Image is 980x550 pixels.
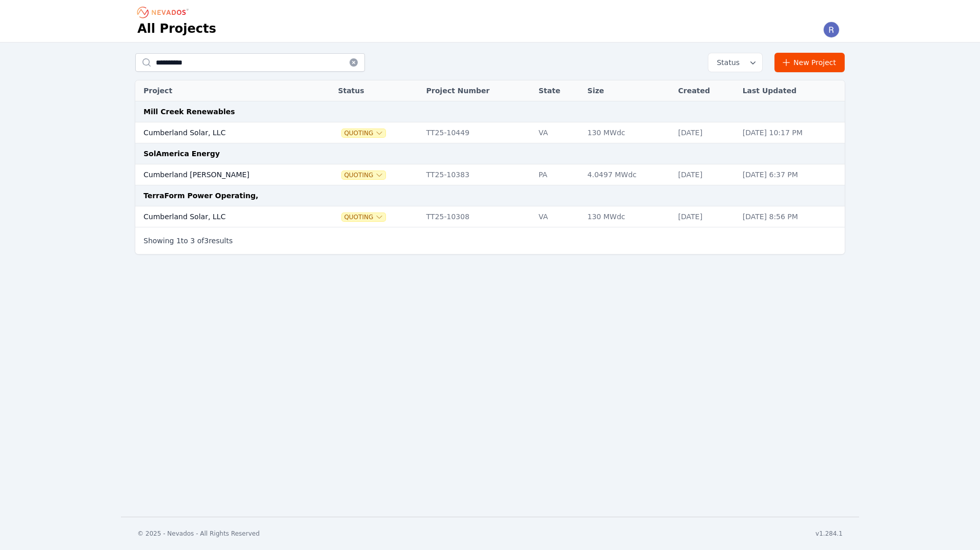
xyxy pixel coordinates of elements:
td: VA [534,206,582,227]
span: 1 [176,237,181,245]
td: [DATE] 6:37 PM [738,164,845,185]
td: TerraForm Power Operating, [135,185,845,206]
a: New Project [774,53,845,72]
td: TT25-10383 [421,164,534,185]
td: Cumberland Solar, LLC [135,122,317,143]
td: VA [534,122,582,143]
td: TT25-10308 [421,206,534,227]
button: Quoting [342,171,385,179]
td: Mill Creek Renewables [135,101,845,122]
th: Project [135,80,317,101]
tr: Cumberland Solar, LLCQuotingTT25-10449VA130 MWdc[DATE][DATE] 10:17 PM [135,122,845,143]
td: [DATE] [673,122,738,143]
div: © 2025 - Nevados - All Rights Reserved [137,530,260,538]
th: State [534,80,582,101]
td: [DATE] [673,164,738,185]
td: TT25-10449 [421,122,534,143]
td: [DATE] 8:56 PM [738,206,845,227]
th: Last Updated [738,80,845,101]
span: 3 [204,237,209,245]
th: Project Number [421,80,534,101]
button: Status [708,53,762,72]
th: Created [673,80,738,101]
button: Quoting [342,213,385,221]
h1: All Projects [137,20,216,37]
tr: Cumberland Solar, LLCQuotingTT25-10308VA130 MWdc[DATE][DATE] 8:56 PM [135,206,845,227]
th: Status [333,80,421,101]
td: SolAmerica Energy [135,143,845,164]
p: Showing to of results [144,236,233,246]
span: 3 [190,237,195,245]
td: Cumberland Solar, LLC [135,206,317,227]
span: Status [712,57,740,68]
td: 4.0497 MWdc [582,164,673,185]
td: PA [534,164,582,185]
tr: Cumberland [PERSON_NAME]QuotingTT25-10383PA4.0497 MWdc[DATE][DATE] 6:37 PM [135,164,845,185]
nav: Breadcrumb [137,4,192,20]
th: Size [582,80,673,101]
td: [DATE] 10:17 PM [738,122,845,143]
button: Quoting [342,129,385,137]
td: 130 MWdc [582,206,673,227]
img: Riley Caron [823,22,840,38]
div: v1.284.1 [815,530,843,538]
td: 130 MWdc [582,122,673,143]
td: Cumberland [PERSON_NAME] [135,164,317,185]
td: [DATE] [673,206,738,227]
